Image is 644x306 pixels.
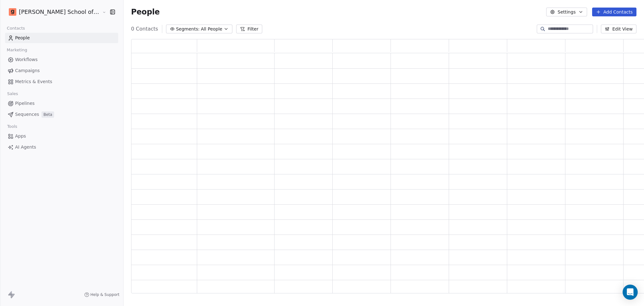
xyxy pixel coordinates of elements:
[5,76,118,87] a: Metrics & Events
[4,45,30,55] span: Marketing
[15,35,30,41] span: People
[84,292,119,297] a: Help & Support
[131,7,160,17] span: People
[4,89,21,99] span: Sales
[601,25,636,33] button: Edit View
[5,65,118,76] a: Campaigns
[4,122,20,131] span: Tools
[42,111,54,118] span: Beta
[15,100,35,107] span: Pipelines
[91,292,119,297] span: Help & Support
[4,24,28,33] span: Contacts
[236,25,262,33] button: Filter
[176,26,200,32] span: Segments:
[5,98,118,109] a: Pipelines
[131,25,158,33] span: 0 Contacts
[19,8,101,16] span: [PERSON_NAME] School of Finance LLP
[5,142,118,152] a: AI Agents
[15,111,39,118] span: Sequences
[8,7,98,17] button: [PERSON_NAME] School of Finance LLP
[592,8,636,16] button: Add Contacts
[15,144,36,150] span: AI Agents
[15,67,40,74] span: Campaigns
[15,133,26,139] span: Apps
[15,56,38,63] span: Workflows
[5,131,118,141] a: Apps
[15,78,52,85] span: Metrics & Events
[546,8,587,16] button: Settings
[201,26,222,32] span: All People
[9,8,16,16] img: Goela%20School%20Logos%20(4).png
[5,109,118,120] a: SequencesBeta
[5,33,118,43] a: People
[623,285,638,300] div: Open Intercom Messenger
[5,54,118,65] a: Workflows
